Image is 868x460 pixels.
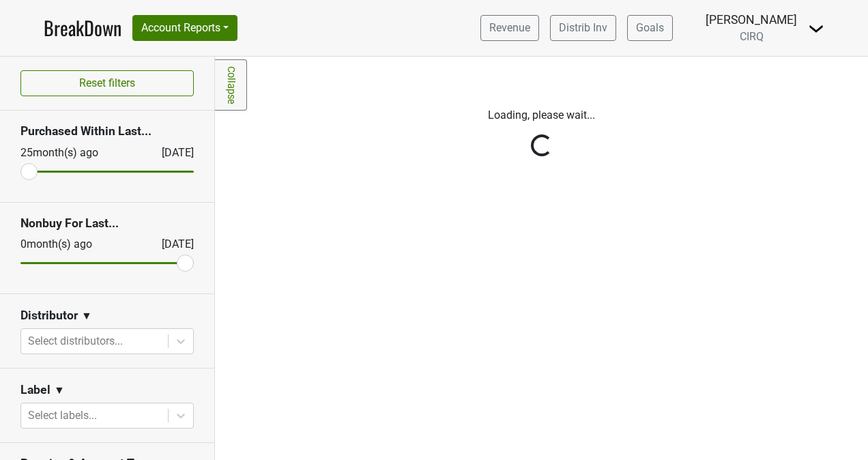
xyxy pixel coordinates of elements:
p: Loading, please wait... [225,107,858,124]
a: BreakDown [44,14,121,42]
button: Account Reports [132,15,237,41]
span: CIRQ [740,30,764,43]
img: Dropdown Menu [808,20,824,37]
a: Collapse [215,59,247,111]
a: Distrib Inv [550,15,616,41]
a: Revenue [480,15,539,41]
div: [PERSON_NAME] [706,11,797,29]
a: Goals [627,15,673,41]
